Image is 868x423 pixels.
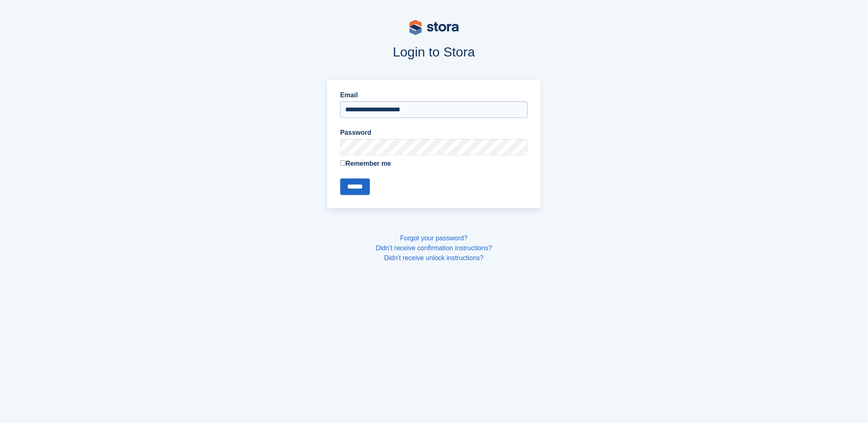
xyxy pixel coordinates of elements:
input: Remember me [340,160,346,166]
label: Remember me [340,159,528,169]
h1: Login to Stora [170,45,699,59]
img: stora-logo-53a41332b3708ae10de48c4981b4e9114cc0af31d8433b30ea865607fb682f29.svg [409,20,459,35]
label: Password [340,128,528,138]
a: Didn't receive confirmation instructions? [376,244,492,251]
label: Email [340,90,528,100]
a: Forgot your password? [400,235,468,242]
a: Didn't receive unlock instructions? [384,254,484,261]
